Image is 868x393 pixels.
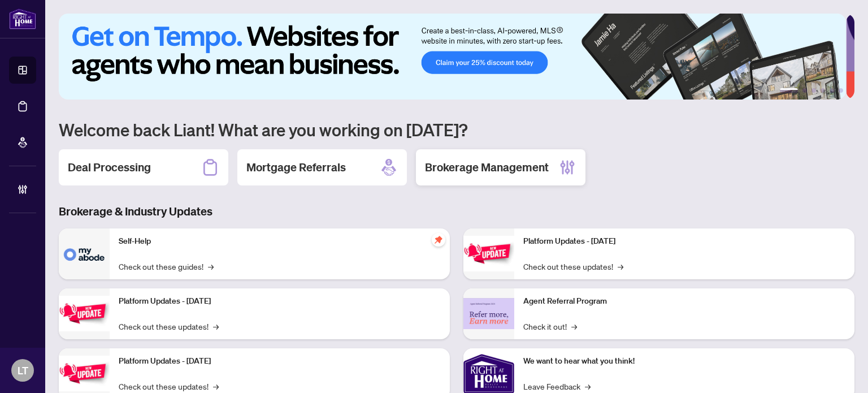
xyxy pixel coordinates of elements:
[213,320,219,332] span: →
[208,260,214,273] span: →
[811,88,816,93] button: 3
[463,236,514,271] img: Platform Updates - June 23, 2025
[823,353,857,387] button: Open asap
[246,159,346,175] h2: Mortgage Referrals
[618,260,623,273] span: →
[18,362,28,378] span: LT
[213,380,219,392] span: →
[523,355,845,368] p: We want to hear what you think!
[119,235,441,248] p: Self-Help
[119,260,214,273] a: Check out these guides!→
[68,159,151,175] h2: Deal Processing
[839,88,843,93] button: 6
[425,159,549,175] h2: Brokerage Management
[59,119,854,140] h1: Welcome back Liant! What are you working on [DATE]?
[119,320,219,332] a: Check out these updates!→
[59,228,110,279] img: Self-Help
[780,88,798,93] button: 1
[59,356,110,391] img: Platform Updates - July 21, 2025
[523,380,591,392] a: Leave Feedback→
[59,296,110,331] img: Platform Updates - September 16, 2025
[585,380,591,392] span: →
[523,235,845,248] p: Platform Updates - [DATE]
[523,260,623,273] a: Check out these updates!→
[523,295,845,308] p: Agent Referral Program
[59,14,846,100] img: Slide 0
[9,8,36,29] img: logo
[119,295,441,308] p: Platform Updates - [DATE]
[432,233,445,247] span: pushpin
[830,88,834,93] button: 5
[523,320,577,332] a: Check it out!→
[821,88,825,93] button: 4
[802,88,807,93] button: 2
[59,204,854,219] h3: Brokerage & Industry Updates
[571,320,577,332] span: →
[119,355,441,368] p: Platform Updates - [DATE]
[119,380,219,392] a: Check out these updates!→
[463,298,514,329] img: Agent Referral Program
